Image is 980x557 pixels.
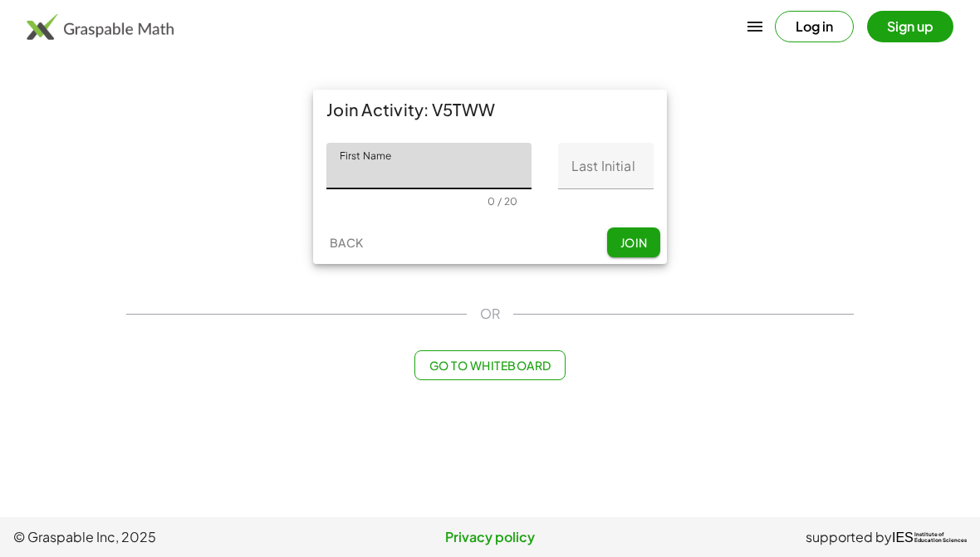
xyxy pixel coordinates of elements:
span: IES [892,530,914,545]
button: Log in [775,11,854,42]
button: Join [607,227,660,257]
button: Sign up [867,11,953,42]
a: Privacy policy [331,527,649,547]
span: Go to Whiteboard [429,358,551,373]
button: Back [320,227,373,257]
span: Join [620,235,647,250]
div: 0 / 20 [488,195,517,208]
span: © Graspable Inc, 2025 [13,527,331,547]
a: IESInstitute ofEducation Sciences [892,527,967,547]
span: Institute of Education Sciences [914,532,967,544]
span: supported by [806,527,892,547]
button: Go to Whiteboard [414,350,565,380]
span: OR [480,304,500,324]
div: Join Activity: V5TWW [313,90,667,129]
span: Back [329,235,363,250]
